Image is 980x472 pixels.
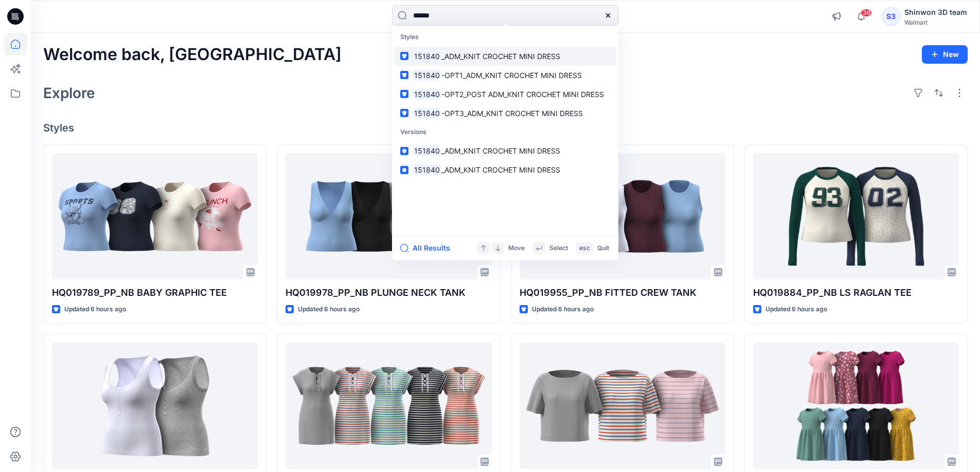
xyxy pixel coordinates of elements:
a: 151840_ADM_KNIT CROCHET MINI DRESS [394,47,616,66]
p: Updated 6 hours ago [765,304,827,315]
span: -OPT2_POST ADM_KNIT CROCHET MINI DRESS [441,90,604,99]
a: HQ019884_PP_NB LS RAGLAN TEE [753,153,959,280]
a: 151840_ADM_KNIT CROCHET MINI DRESS [394,160,616,179]
p: Updated 6 hours ago [64,304,126,315]
p: HQ019884_PP_NB LS RAGLAN TEE [753,286,959,300]
p: HQ019955_PP_NB FITTED CREW TANK [520,286,725,300]
span: _ADM_KNIT CROCHET MINI DRESS [441,146,560,155]
a: HQ019955_PP_NB FITTED CREW TANK [520,153,725,280]
span: -OPT3_ADM_KNIT CROCHET MINI DRESS [441,109,583,118]
button: All Results [400,242,457,254]
mark: 151840 [413,145,441,157]
a: HQ017082_PPFS_TG WN KNIT DRESS [753,343,959,469]
h2: Welcome back, [GEOGRAPHIC_DATA] [43,45,342,64]
p: HQ019978_PP_NB PLUNGE NECK TANK [286,286,491,300]
span: -OPT1_ADM_KNIT CROCHET MINI DRESS [441,71,582,80]
mark: 151840 [413,164,441,176]
span: 36 [861,9,872,17]
mark: 151840 [413,50,441,62]
p: Move [508,243,525,254]
mark: 151840 [413,69,441,81]
div: Walmart [904,18,967,26]
p: Versions [394,123,616,142]
p: esc [579,243,590,254]
mark: 151840 [413,107,441,119]
p: Select [549,243,568,254]
button: New [922,45,968,64]
a: FASW009SM26_ADM_LACE UP MINI DRESS [286,343,491,469]
p: HQ019789_PP_NB BABY GRAPHIC TEE [52,286,258,300]
a: 151840-OPT3_ADM_KNIT CROCHET MINI DRESS [394,104,616,123]
p: Styles [394,28,616,47]
div: Shinwon 3D team [904,6,967,18]
span: _ADM_KNIT CROCHET MINI DRESS [441,165,560,174]
a: FASW008SM26_ADM_SS BOAT NK TEE [520,343,725,469]
span: _ADM_KNIT CROCHET MINI DRESS [441,52,560,61]
a: 151840-OPT1_ADM_KNIT CROCHET MINI DRESS [394,66,616,85]
mark: 151840 [413,88,441,100]
div: S3 [882,7,900,26]
p: Updated 6 hours ago [532,304,594,315]
h4: Styles [43,122,968,134]
p: Quit [597,243,609,254]
p: Updated 6 hours ago [298,304,360,315]
a: 151840-OPT2_POST ADM_KNIT CROCHET MINI DRESS [394,85,616,104]
a: HQ017339_PP_NB HENLEY TANK [52,343,258,469]
a: 151840_ADM_KNIT CROCHET MINI DRESS [394,141,616,160]
a: HQ019789_PP_NB BABY GRAPHIC TEE [52,153,258,280]
a: HQ019978_PP_NB PLUNGE NECK TANK [286,153,491,280]
h2: Explore [43,85,95,101]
